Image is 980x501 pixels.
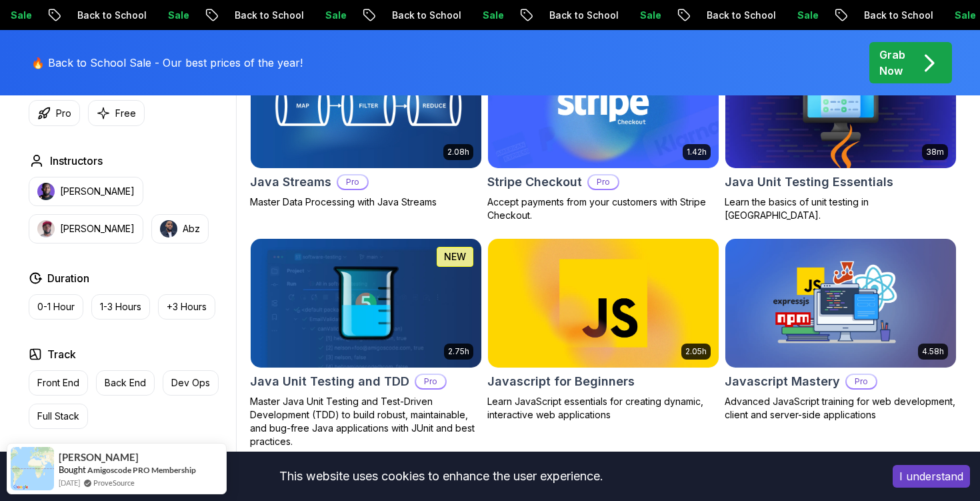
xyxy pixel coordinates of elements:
button: instructor imgAbz [151,214,209,243]
p: Pro [416,375,445,388]
h2: Java Unit Testing Essentials [725,173,893,191]
p: 2.75h [448,346,469,357]
button: instructor img[PERSON_NAME] [29,177,143,206]
a: Stripe Checkout card1.42hStripe CheckoutProAccept payments from your customers with Stripe Checkout. [487,38,719,222]
button: Pro [29,100,80,126]
img: Java Streams card [245,35,487,171]
p: Sale [471,9,514,22]
p: Master Data Processing with Java Streams [250,195,482,209]
button: Free [88,100,145,126]
p: Sale [157,9,199,22]
a: Javascript for Beginners card2.05hJavascript for BeginnersLearn JavaScript essentials for creatin... [487,238,719,422]
p: Sale [629,9,671,22]
img: Stripe Checkout card [488,39,719,168]
a: Java Streams card2.08hJava StreamsProMaster Data Processing with Java Streams [250,38,482,209]
span: Bought [59,464,86,475]
p: 2.05h [685,346,707,357]
p: Back to School [66,9,157,22]
a: ProveSource [93,477,135,488]
p: Back to School [223,9,314,22]
div: This website uses cookies to enhance the user experience. [10,462,873,491]
p: Free [115,107,136,120]
img: instructor img [37,183,55,200]
p: +3 Hours [167,300,207,314]
h2: Stripe Checkout [487,173,582,191]
h2: Duration [47,270,89,286]
button: Front End [29,370,88,396]
p: 1.42h [687,147,707,157]
p: 1-3 Hours [100,300,141,314]
button: instructor img[PERSON_NAME] [29,214,143,243]
p: 38m [926,147,944,157]
p: Front End [37,376,79,390]
a: Amigoscode PRO Membership [87,465,196,475]
p: Learn the basics of unit testing in [GEOGRAPHIC_DATA]. [725,195,957,222]
img: Javascript for Beginners card [488,239,719,368]
p: [PERSON_NAME] [60,185,135,198]
img: instructor img [160,220,177,237]
p: Master Java Unit Testing and Test-Driven Development (TDD) to build robust, maintainable, and bug... [250,395,482,448]
span: [PERSON_NAME] [59,452,139,463]
a: Java Unit Testing Essentials card38mJava Unit Testing EssentialsLearn the basics of unit testing ... [725,38,957,222]
p: 2.08h [447,147,469,157]
p: Back to School [695,9,786,22]
p: Accept payments from your customers with Stripe Checkout. [487,195,719,222]
p: NEW [444,250,466,264]
p: Pro [589,175,618,189]
p: Sale [786,9,829,22]
p: Sale [314,9,357,22]
p: Full Stack [37,410,79,423]
button: +3 Hours [158,294,215,320]
a: Javascript Mastery card4.58hJavascript MasteryProAdvanced JavaScript training for web development... [725,238,957,422]
p: Pro [338,175,367,189]
img: Java Unit Testing and TDD card [251,239,481,368]
h2: Java Unit Testing and TDD [250,372,409,391]
img: Java Unit Testing Essentials card [725,39,956,168]
h2: Javascript for Beginners [487,372,635,391]
a: Java Unit Testing and TDD card2.75hNEWJava Unit Testing and TDDProMaster Java Unit Testing and Te... [250,238,482,449]
button: Dev Ops [163,370,219,396]
p: Back to School [381,9,471,22]
button: Full Stack [29,404,88,429]
p: Abz [183,222,200,235]
img: Javascript Mastery card [725,239,956,368]
span: [DATE] [59,477,80,488]
p: Back End [105,376,146,390]
p: 4.58h [922,346,944,357]
h2: Instructors [50,153,103,169]
h2: Track [47,346,76,362]
p: Back to School [538,9,629,22]
button: 0-1 Hour [29,294,83,320]
p: Advanced JavaScript training for web development, client and server-side applications [725,395,957,422]
p: Grab Now [879,47,905,79]
h2: Javascript Mastery [725,372,840,391]
img: instructor img [37,220,55,237]
p: Learn JavaScript essentials for creating dynamic, interactive web applications [487,395,719,422]
p: [PERSON_NAME] [60,222,135,235]
img: provesource social proof notification image [11,447,54,490]
p: 0-1 Hour [37,300,75,314]
button: Accept cookies [893,465,970,488]
button: Back End [96,370,155,396]
p: Back to School [853,9,943,22]
p: Pro [56,107,71,120]
p: 🔥 Back to School Sale - Our best prices of the year! [31,55,303,71]
p: Pro [847,375,876,388]
p: Dev Ops [171,376,210,390]
h2: Java Streams [250,173,331,191]
button: 1-3 Hours [91,294,150,320]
